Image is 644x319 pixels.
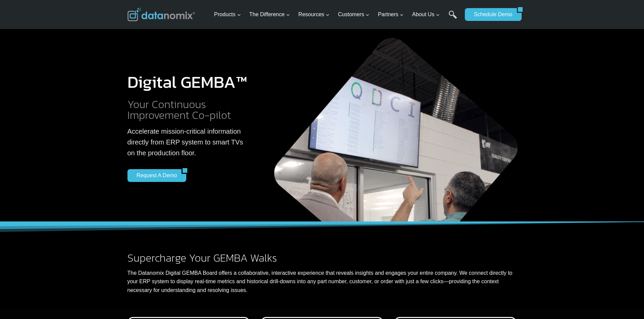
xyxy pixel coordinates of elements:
[338,10,369,19] span: Customers
[249,10,290,19] span: The Difference
[127,74,248,90] h1: Digital GEMBA™
[127,269,517,295] p: The Datanomix Digital GEMBA Board offers a collaborative, interactive experience that reveals ins...
[127,8,195,21] img: Datanomix
[127,169,182,182] a: Request a Demo
[412,10,440,19] span: About Us
[214,10,241,19] span: Products
[378,10,404,19] span: Partners
[299,10,330,19] span: Resources
[127,252,517,263] h2: Supercharge Your GEMBA Walks
[127,99,248,121] h2: Your Continuous Improvement Co-pilot
[211,4,461,26] nav: Primary Navigation
[465,8,517,21] a: Schedule Demo
[449,10,457,26] a: Search
[127,126,248,158] p: Accelerate mission-critical information directly from ERP system to smart TVs on the production f...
